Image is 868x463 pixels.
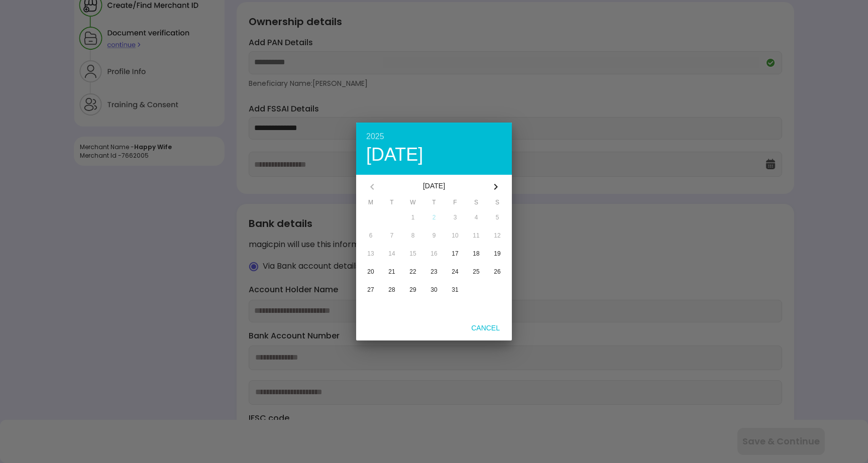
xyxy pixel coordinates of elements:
[430,250,437,257] span: 16
[430,268,437,275] span: 23
[381,263,402,280] button: 21
[390,232,394,239] span: 7
[466,245,487,262] button: 18
[360,199,381,209] span: M
[494,250,500,257] span: 19
[402,245,423,262] button: 15
[473,232,479,239] span: 11
[381,227,402,244] button: 7
[452,232,458,239] span: 10
[494,268,500,275] span: 26
[452,250,458,257] span: 17
[463,324,508,332] span: Cancel
[367,250,374,257] span: 13
[402,209,423,226] button: 1
[452,268,458,275] span: 24
[381,245,402,262] button: 14
[423,245,445,262] button: 16
[487,199,508,209] span: S
[496,214,499,221] span: 5
[409,268,416,275] span: 22
[452,286,458,293] span: 31
[432,214,436,221] span: 2
[423,209,445,226] button: 2
[487,227,508,244] button: 12
[411,232,415,239] span: 8
[445,263,466,280] button: 24
[388,268,395,275] span: 21
[494,232,500,239] span: 12
[409,286,416,293] span: 29
[388,286,395,293] span: 28
[466,227,487,244] button: 11
[445,281,466,298] button: 31
[466,263,487,280] button: 25
[369,232,373,239] span: 6
[423,199,445,209] span: T
[473,268,479,275] span: 25
[360,245,381,262] button: 13
[367,268,374,275] span: 20
[360,227,381,244] button: 6
[445,199,466,209] span: F
[423,281,445,298] button: 30
[463,318,508,336] button: Cancel
[411,214,415,221] span: 1
[487,263,508,280] button: 26
[384,175,484,199] div: [DATE]
[360,281,381,298] button: 27
[423,263,445,280] button: 23
[409,250,416,257] span: 15
[487,245,508,262] button: 19
[445,245,466,262] button: 17
[423,227,445,244] button: 9
[487,209,508,226] button: 5
[402,281,423,298] button: 29
[367,286,374,293] span: 27
[466,199,487,209] span: S
[475,214,478,221] span: 4
[388,250,395,257] span: 14
[366,146,502,164] div: [DATE]
[402,227,423,244] button: 8
[473,250,479,257] span: 18
[466,209,487,226] button: 4
[430,286,437,293] span: 30
[360,263,381,280] button: 20
[381,281,402,298] button: 28
[402,199,423,209] span: W
[454,214,457,221] span: 3
[432,232,436,239] span: 9
[445,209,466,226] button: 3
[366,133,502,141] div: 2025
[445,227,466,244] button: 10
[402,263,423,280] button: 22
[381,199,402,209] span: T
